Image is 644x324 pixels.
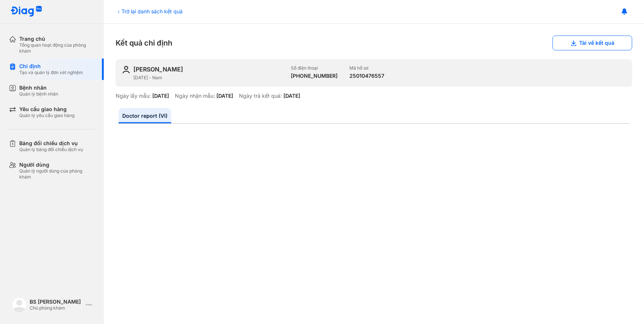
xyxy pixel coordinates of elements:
[19,36,95,42] div: Trang chủ
[19,70,83,76] div: Tạo và quản lý đơn xét nghiệm
[116,36,632,50] div: Kết quả chỉ định
[19,113,74,118] div: Quản lý yêu cầu giao hàng
[10,6,42,17] img: logo
[12,297,27,312] img: logo
[19,147,83,153] div: Quản lý bảng đối chiếu dịch vụ
[552,36,632,50] button: Tải về kết quả
[19,63,83,70] div: Chỉ định
[133,65,183,73] div: [PERSON_NAME]
[349,73,384,79] div: 25010476557
[30,298,83,305] div: BS [PERSON_NAME]
[133,75,285,81] div: [DATE] - Nam
[116,7,183,15] div: Trở lại danh sách kết quả
[239,93,282,99] div: Ngày trả kết quả:
[19,42,95,54] div: Tổng quan hoạt động của phòng khám
[19,106,74,113] div: Yêu cầu giao hàng
[19,140,83,147] div: Bảng đối chiếu dịch vụ
[19,84,58,91] div: Bệnh nhân
[122,65,130,74] img: user-icon
[349,65,384,71] div: Mã hồ sơ
[291,73,338,79] div: [PHONE_NUMBER]
[291,65,338,71] div: Số điện thoại
[30,305,83,311] div: Chủ phòng khám
[116,93,151,99] div: Ngày lấy mẫu:
[19,168,95,180] div: Quản lý người dùng của phòng khám
[175,93,215,99] div: Ngày nhận mẫu:
[19,91,58,97] div: Quản lý bệnh nhân
[152,93,169,99] div: [DATE]
[19,161,95,168] div: Người dùng
[216,93,233,99] div: [DATE]
[119,108,171,123] a: Doctor report (VI)
[283,93,300,99] div: [DATE]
